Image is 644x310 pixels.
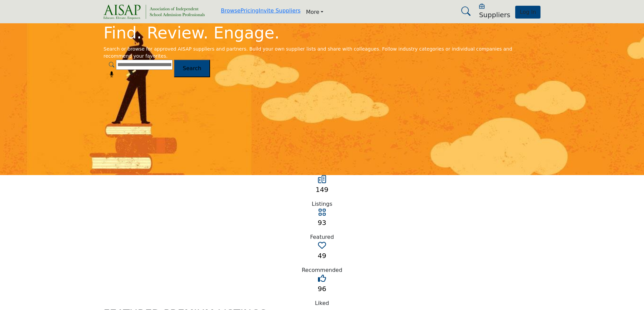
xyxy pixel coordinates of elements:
img: Site Logo [104,5,205,20]
a: Go to Featured [318,210,326,217]
a: 49 [318,252,326,260]
a: Go to Recommended [318,243,326,250]
button: Log In [515,6,540,19]
span: Search [183,65,201,72]
div: Listings [104,200,540,208]
span: Log In [520,9,536,15]
a: More [300,7,329,18]
div: Suppliers [479,3,510,19]
button: Search [174,60,210,77]
a: 149 [316,186,328,194]
a: Browse [221,7,240,14]
a: Pricing [240,7,259,14]
div: Featured [104,233,540,241]
a: Invite Suppliers [259,7,300,14]
h1: Find. Review. Engage. [104,23,540,43]
div: Recommended [104,266,540,274]
a: 93 [318,219,326,227]
div: Search or browse for approved AISAP suppliers and partners. Build your own supplier lists and sha... [104,46,540,60]
a: 96 [318,285,326,293]
a: Search [454,2,475,20]
div: Liked [104,299,540,307]
h5: Suppliers [479,11,510,19]
i: Go to Liked [318,274,326,282]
